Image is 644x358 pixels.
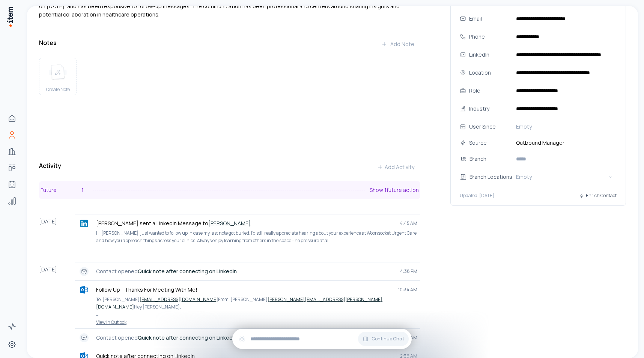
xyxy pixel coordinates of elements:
p: Show 1 future action [370,186,419,194]
button: create noteCreate Note [39,58,77,95]
span: Continue Chat [372,336,404,342]
a: Analytics [5,193,20,208]
span: 4:38 PM [400,268,417,274]
p: Updated: [DATE] [460,193,494,199]
div: Branch [469,155,518,163]
span: 4:45 AM [400,220,417,226]
span: Outbound Manager [513,139,617,147]
div: User Since [469,123,510,131]
div: Source [469,139,510,147]
a: Agents [5,177,20,192]
div: 1 [77,184,89,196]
strong: Quick note after connecting on LinkedIn [138,334,237,341]
h3: Activity [39,161,61,170]
span: Create Note [46,87,70,93]
a: Home [5,111,20,126]
a: People [5,127,20,142]
button: Add Activity [371,160,420,175]
a: Companies [5,144,20,159]
button: Enrich Contact [579,189,617,202]
p: Follow Up - Thanks For Meeting With Me! [96,286,392,294]
div: LinkedIn [469,51,510,59]
strong: Quick note after connecting on LinkedIn [138,268,237,275]
p: Contact opened [96,268,394,275]
div: Add Note [381,40,414,48]
div: Email [469,15,510,23]
div: Industry [469,105,510,113]
button: Future1Show 1future action [39,181,420,199]
span: 10:34 AM [398,287,417,293]
a: [PERSON_NAME] [208,220,251,227]
button: Empty [513,121,617,133]
div: Branch Locations [469,173,518,181]
a: Activity [5,319,20,334]
span: Empty [516,123,532,130]
p: Hi [PERSON_NAME], just wanted to follow up in case my last note got buried. I’d still really appr... [96,229,417,244]
div: Phone [469,33,510,41]
div: Role [469,87,510,95]
h3: Notes [39,38,57,47]
p: To: [PERSON_NAME] From: [PERSON_NAME] Hey [PERSON_NAME], [96,296,417,310]
img: create note [49,64,67,81]
p: [PERSON_NAME] sent a LinkedIn Message to [96,220,394,227]
p: Contact opened [96,334,395,342]
a: Settings [5,337,20,352]
button: Continue Chat [358,332,409,346]
a: [PERSON_NAME][EMAIL_ADDRESS][PERSON_NAME][DOMAIN_NAME] [96,296,382,310]
div: Continue Chat [232,329,412,349]
img: Item Brain Logo [6,6,14,27]
div: [DATE] [39,214,75,247]
img: linkedin logo [80,220,88,227]
a: [EMAIL_ADDRESS][DOMAIN_NAME] [140,296,218,303]
p: Future [41,186,77,194]
div: Location [469,69,510,77]
img: outlook logo [80,286,88,294]
a: View in Outlook [78,319,417,325]
button: Add Note [375,37,420,52]
a: Deals [5,160,20,175]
